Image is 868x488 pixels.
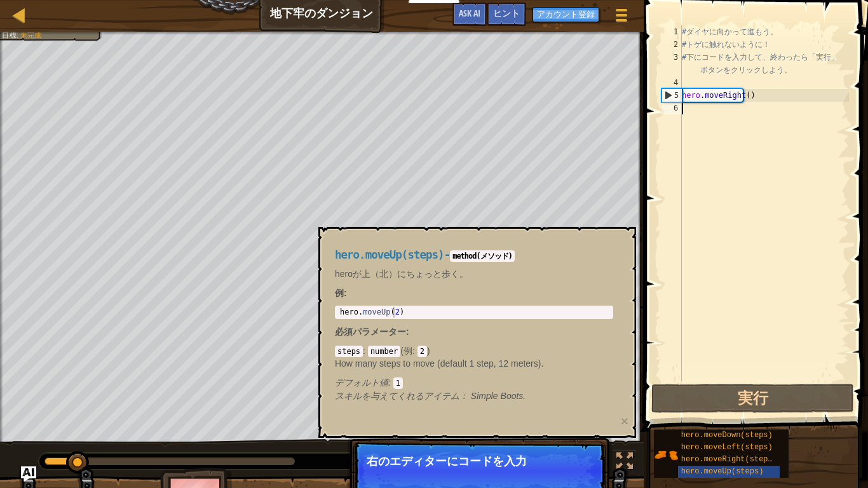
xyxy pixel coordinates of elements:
[21,466,36,482] button: Ask AI
[459,7,480,19] span: Ask AI
[335,344,613,389] div: ( )
[417,346,427,357] code: 2
[532,7,599,22] button: アカウント登録
[335,327,406,337] span: 必須パラメーター
[661,25,682,38] div: 1
[661,102,682,114] div: 6
[654,443,678,467] img: portrait.png
[335,288,344,298] span: 例
[335,391,526,401] em: Simple Boots.
[403,346,412,356] span: 例
[450,250,515,262] code: method(メソッド)
[367,455,592,468] p: 右のエディターにコードを入力
[335,346,363,357] code: steps
[393,377,403,389] code: 1
[335,268,613,280] p: heroが上（北）にちょっと歩く。
[681,443,773,452] span: hero.moveLeft(steps)
[651,384,854,413] button: 実行
[661,76,682,89] div: 4
[335,248,444,261] span: hero.moveUp(steps)
[406,327,409,337] span: :
[335,377,388,388] span: デフォルト値
[388,377,393,388] span: :
[621,414,628,428] button: ×
[662,89,682,102] div: 5
[368,346,400,357] code: number
[681,455,777,464] span: hero.moveRight(steps)
[335,357,613,370] p: How many steps to move (default 1 step, 12 meters).
[681,467,764,476] span: hero.moveUp(steps)
[452,3,487,26] button: Ask AI
[606,3,637,32] button: ゲームメニューを見る
[493,7,520,19] span: ヒント
[335,249,613,261] h4: -
[335,288,347,298] strong: :
[661,38,682,51] div: 2
[363,346,368,356] span: :
[612,450,637,476] button: Toggle fullscreen
[412,346,417,356] span: :
[335,391,471,401] span: スキルを与えてくれるアイテム：
[681,431,773,440] span: hero.moveDown(steps)
[661,51,682,76] div: 3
